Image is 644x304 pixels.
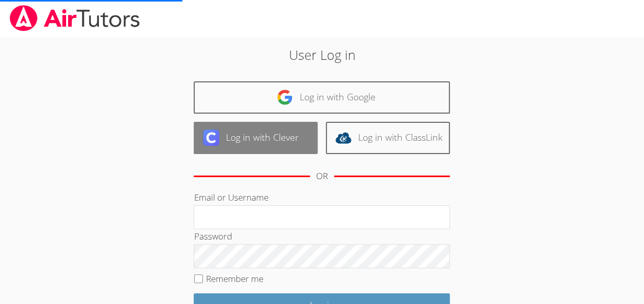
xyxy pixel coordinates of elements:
[148,45,496,64] h2: User Log in
[277,89,293,105] img: google-logo-50288ca7cdecda66e5e0955fdab243c47b7ad437acaf1139b6f446037453330a.svg
[194,81,450,114] a: Log in with Google
[206,273,263,285] label: Remember me
[326,122,450,154] a: Log in with ClassLink
[194,191,268,203] label: Email or Username
[9,5,141,31] img: airtutors_banner-c4298cdbf04f3fff15de1276eac7730deb9818008684d7c2e4769d2f7ddbe033.png
[335,129,351,146] img: classlink-logo-d6bb404cc1216ec64c9a2012d9dc4662098be43eaf13dc465df04b49fa7ab582.svg
[194,122,318,154] a: Log in with Clever
[203,129,219,146] img: clever-logo-6eab21bc6e7a338710f1a6ff85c0baf02591cd810cc4098c63d3a4b26e2feb20.svg
[194,230,232,242] label: Password
[316,169,328,184] div: OR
